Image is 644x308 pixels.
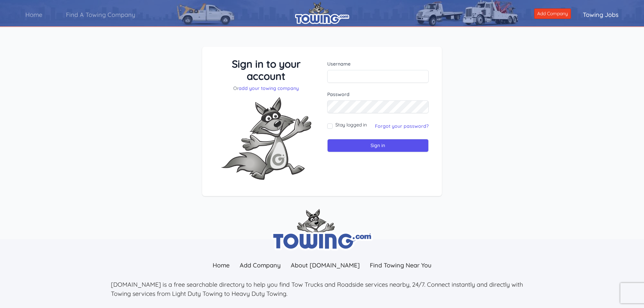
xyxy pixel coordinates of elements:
p: [DOMAIN_NAME] is a free searchable directory to help you find Tow Trucks and Roadside services ne... [111,280,533,298]
img: Fox-Excited.png [215,92,317,185]
img: towing [271,209,373,251]
a: Add Company [534,8,571,19]
a: Home [14,5,54,24]
a: Towing Jobs [571,5,630,24]
img: logo.png [295,2,349,24]
p: Or [215,85,317,92]
a: Forgot your password? [375,123,429,129]
a: add your towing company [239,85,299,91]
a: Home [208,258,235,273]
label: Password [327,91,429,98]
a: Find A Towing Company [54,5,147,24]
input: Sign in [327,139,429,152]
a: Find Towing Near You [365,258,436,273]
label: Username [327,61,429,67]
a: About [DOMAIN_NAME] [286,258,365,273]
label: Stay logged in [335,121,367,128]
a: Add Company [235,258,286,273]
h3: Sign in to your account [215,58,317,82]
